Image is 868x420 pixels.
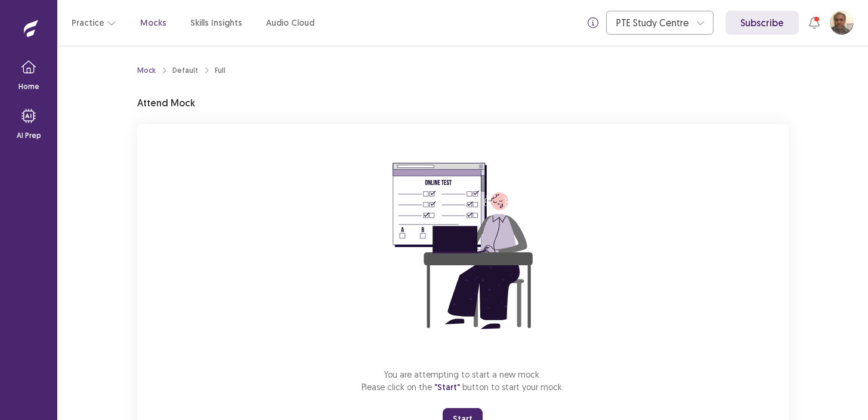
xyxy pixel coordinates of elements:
[140,17,166,29] a: Mocks
[137,96,195,110] p: Attend Mock
[72,12,116,33] button: Practice
[17,130,41,141] p: AI Prep
[18,81,39,92] p: Home
[434,382,460,393] span: "Start"
[266,17,314,29] a: Audio Cloud
[215,65,226,76] div: Full
[616,11,690,34] div: PTE Study Centre
[172,65,198,76] div: Default
[356,139,570,354] img: attend-mock
[137,65,156,76] a: Mock
[582,12,604,33] button: info
[362,368,564,394] p: You are attempting to start a new mock. Please click on the button to start your mock.
[725,11,799,35] a: Subscribe
[137,65,226,76] nav: breadcrumb
[830,11,854,35] button: User Profile Image
[190,17,242,29] a: Skills Insights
